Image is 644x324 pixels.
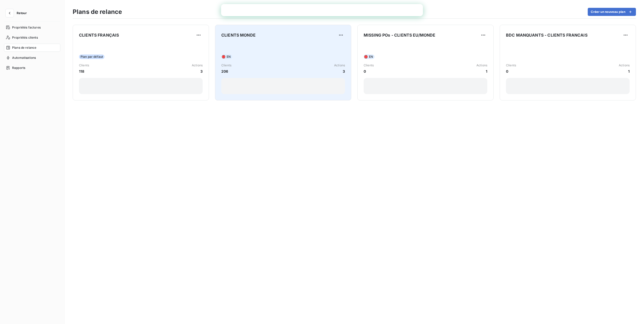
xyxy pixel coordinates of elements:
[364,32,436,38] span: MISSING POs - CLIENTS EU/MONDE
[221,4,423,16] iframe: Intercom live chat bannière
[588,8,636,16] button: Créer un nouveau plan
[12,66,25,70] span: Rapports
[506,69,516,74] span: 0
[4,23,60,32] a: Propriétés factures
[12,35,38,40] span: Propriétés clients
[4,44,60,52] a: Plans de relance
[227,55,231,59] span: EN
[334,69,345,74] span: 3
[4,9,31,17] button: Retour
[4,54,60,62] a: Automatisations
[12,56,36,60] span: Automatisations
[364,69,374,74] span: 0
[79,55,104,59] span: Plan par défaut
[192,63,203,68] span: Actions
[619,63,630,68] span: Actions
[17,12,27,15] span: Retour
[4,64,60,72] a: Rapports
[192,69,203,74] span: 3
[221,63,231,68] span: Clients
[12,45,36,50] span: Plans de relance
[79,32,119,38] span: CLIENTS FRANÇAIS
[79,69,89,74] span: 118
[476,63,487,68] span: Actions
[369,55,373,59] span: EN
[364,63,374,68] span: Clients
[73,7,122,16] h3: Plans de relance
[506,32,587,38] span: BDC MANQUANTS - CLIENTS FRANCAIS
[221,32,256,38] span: CLIENTS MONDE
[506,63,516,68] span: Clients
[627,307,639,319] iframe: Intercom live chat
[619,69,630,74] span: 1
[334,63,345,68] span: Actions
[4,34,60,42] a: Propriétés clients
[221,69,231,74] span: 206
[476,69,487,74] span: 1
[12,25,41,30] span: Propriétés factures
[79,63,89,68] span: Clients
